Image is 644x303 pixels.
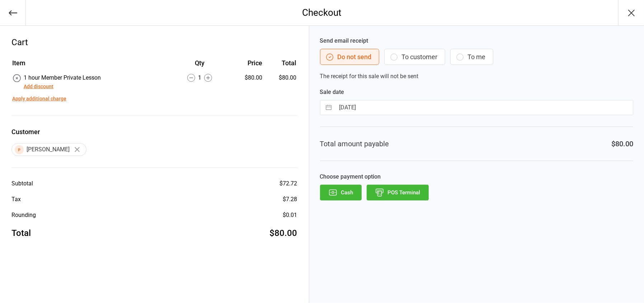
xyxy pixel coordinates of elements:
[12,58,170,73] th: Item
[265,74,296,91] td: $80.00
[367,185,429,200] button: POS Terminal
[320,138,389,149] div: Total amount payable
[320,172,633,181] label: Choose payment option
[11,143,86,156] div: [PERSON_NAME]
[229,58,262,68] div: Price
[11,227,31,240] div: Total
[384,49,445,65] button: To customer
[320,37,633,81] div: The receipt for this sale will not be sent
[270,227,297,240] div: $80.00
[12,95,66,103] button: Apply additional charge
[320,37,633,45] label: Send email receipt
[11,195,21,204] div: Tax
[229,74,262,82] div: $80.00
[283,195,297,204] div: $7.28
[611,138,633,149] div: $80.00
[11,211,36,219] div: Rounding
[11,36,297,49] div: Cart
[11,127,297,137] label: Customer
[320,185,362,200] button: Cash
[280,179,297,188] div: $72.72
[11,179,33,188] div: Subtotal
[320,88,633,96] label: Sale date
[283,211,297,219] div: $0.01
[320,49,379,65] button: Do not send
[171,74,229,82] div: 1
[171,58,229,73] th: Qty
[24,83,53,90] button: Add discount
[265,58,296,73] th: Total
[24,74,101,81] span: 1 hour Member Private Lesson
[450,49,493,65] button: To me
